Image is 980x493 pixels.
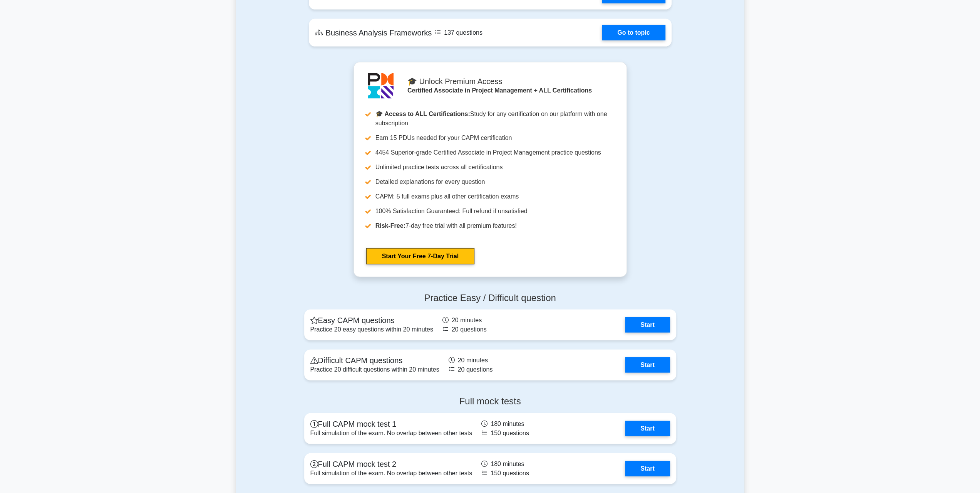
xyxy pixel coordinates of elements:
a: Start [625,421,670,436]
a: Start [625,461,670,476]
h4: Full mock tests [304,396,676,407]
a: Start [625,317,670,333]
a: Start [625,357,670,373]
a: Start Your Free 7-Day Trial [366,248,474,264]
h4: Practice Easy / Difficult question [304,293,676,304]
a: Go to topic [602,25,665,40]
